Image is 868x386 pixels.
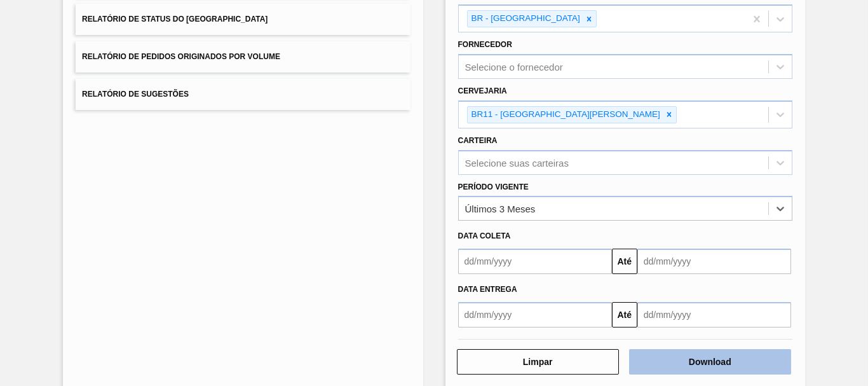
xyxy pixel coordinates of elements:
[458,249,612,274] input: dd/mm/yyyy
[458,136,498,145] label: Carteira
[612,302,637,327] button: Até
[82,52,280,61] span: Relatório de Pedidos Originados por Volume
[458,40,512,49] label: Fornecedor
[468,107,662,123] div: BR11 - [GEOGRAPHIC_DATA][PERSON_NAME]
[458,183,529,191] label: Período Vigente
[458,86,507,95] label: Cervejaria
[629,349,791,375] button: Download
[76,41,410,72] button: Relatório de Pedidos Originados por Volume
[82,90,189,99] span: Relatório de Sugestões
[458,285,517,294] span: Data Entrega
[76,4,410,35] button: Relatório de Status do [GEOGRAPHIC_DATA]
[76,79,410,110] button: Relatório de Sugestões
[612,249,637,274] button: Até
[637,302,791,327] input: dd/mm/yyyy
[457,349,619,375] button: Limpar
[637,249,791,274] input: dd/mm/yyyy
[465,157,569,168] div: Selecione suas carteiras
[468,11,582,27] div: BR - [GEOGRAPHIC_DATA]
[465,62,563,72] div: Selecione o fornecedor
[82,15,268,24] span: Relatório de Status do [GEOGRAPHIC_DATA]
[458,231,511,240] span: Data coleta
[458,302,612,327] input: dd/mm/yyyy
[465,203,536,214] div: Últimos 3 Meses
